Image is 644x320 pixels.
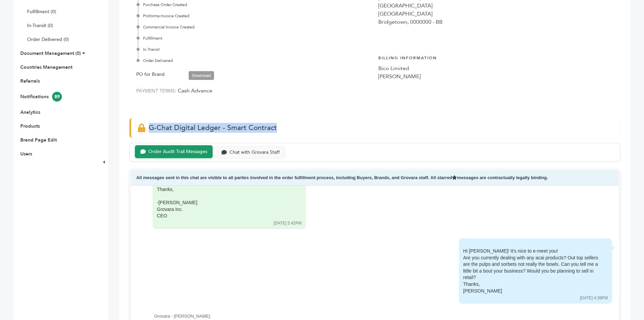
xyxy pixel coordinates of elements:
a: Fulfillment (0) [27,8,56,15]
a: Brand Page Edit [20,137,57,143]
div: -[PERSON_NAME] [157,199,292,206]
label: PAYMENT TERMS: [136,88,176,94]
span: 89 [52,92,62,102]
a: Document Management (0) [20,50,81,57]
div: Hi Everyone - please note the Sambazon team is overseas this week and will get back to this sampl... [157,166,292,219]
a: Referrals [20,78,40,84]
div: Order Audit Trail Messages [148,149,207,155]
div: Purchase Order Created [138,2,372,8]
div: [DATE] 5:42PM [274,220,302,226]
div: [GEOGRAPHIC_DATA] [378,10,614,18]
div: Thanks, [157,186,292,193]
a: Products [20,123,40,129]
a: Download [189,71,214,80]
div: [DATE] 4:39PM [580,295,608,301]
div: Thanks, [463,281,598,294]
div: [PERSON_NAME] [378,72,614,81]
span: G-Chat Digital Ledger - Smart Contract [149,123,277,133]
a: In-Transit (0) [27,22,53,29]
a: Users [20,151,32,157]
div: Bico Limited [378,64,614,72]
a: Order Delivered (0) [27,36,69,43]
a: Notifications89 [20,93,62,100]
div: Grovara Inc. [157,206,292,213]
div: Grovara - [PERSON_NAME] [154,313,612,319]
a: Countries Management [20,64,72,70]
div: [GEOGRAPHIC_DATA] [378,2,614,10]
div: Are you currently dealing with any acai products? Out top sellers are the pulps and sorbets not r... [463,255,598,295]
h4: Billing Information [378,50,614,64]
div: In-Transit [138,46,372,52]
div: Hi [PERSON_NAME]! It's nice to e-meet you! [463,248,598,294]
div: Fulfillment [138,35,372,41]
div: Chat with Grovara Staff [230,150,280,155]
div: All messages sent in this chat are visible to all parties involved in the order fulfillment proce... [131,170,619,186]
div: [PERSON_NAME] [463,288,598,295]
label: PO for Brand [136,70,165,79]
div: Commercial Invoice Created [138,24,372,30]
div: Bridgetown, 0000000 - BB [378,18,614,26]
div: Proforma Invoice Created [138,13,372,19]
div: Order Delivered [138,58,372,64]
a: Analytics [20,109,40,115]
span: Cash Advance [178,87,212,94]
div: CEO [157,213,292,219]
